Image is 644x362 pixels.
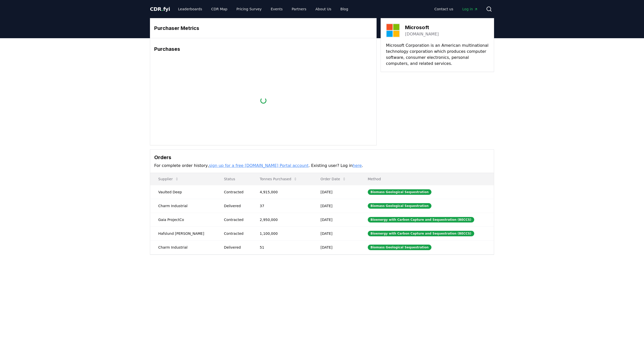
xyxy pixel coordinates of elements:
div: Biomass Geological Sequestration [368,189,431,195]
div: Contracted [224,190,248,195]
a: sign up for a free [DOMAIN_NAME] Portal account [209,163,309,168]
p: Method [364,176,490,182]
h3: Microsoft [405,24,439,31]
td: Charm Industrial [150,240,216,254]
nav: Main [174,5,352,14]
div: Bioenergy with Carbon Capture and Sequestration (BECCS) [368,217,474,222]
a: Blog [336,5,352,14]
div: Contracted [224,217,248,222]
h3: Purchases [154,45,372,53]
td: 1,100,000 [252,227,313,240]
div: Bioenergy with Carbon Capture and Sequestration (BECCS) [368,231,474,236]
div: Biomass Geological Sequestration [368,203,431,209]
span: Log in [462,7,478,12]
td: 2,950,000 [252,213,313,227]
td: [DATE] [312,227,360,240]
button: Supplier [154,174,183,184]
a: Contact us [430,5,457,14]
p: Microsoft Corporation is an American multinational technology corporation which produces computer... [386,42,489,67]
td: [DATE] [312,213,360,227]
a: Partners [288,5,310,14]
p: For complete order history, . Existing user? Log in . [154,163,490,169]
a: Leaderboards [174,5,206,14]
a: CDR.fyi [150,6,170,13]
a: Pricing Survey [232,5,266,14]
h3: Orders [154,154,490,161]
span: CDR fyi [150,6,170,12]
a: CDR Map [207,5,231,14]
td: 37 [252,199,313,213]
a: Log in [458,5,482,14]
td: [DATE] [312,199,360,213]
a: About Us [311,5,335,14]
td: [DATE] [312,240,360,254]
div: loading [260,98,266,104]
h3: Purchaser Metrics [154,24,372,32]
nav: Main [430,5,482,14]
a: Events [267,5,287,14]
button: Order Date [316,174,350,184]
img: Microsoft-logo [386,23,400,37]
span: . [162,6,163,12]
a: [DOMAIN_NAME] [405,31,439,37]
td: [DATE] [312,185,360,199]
p: Status [220,176,248,182]
td: Hafslund [PERSON_NAME] [150,227,216,240]
td: Charm Industrial [150,199,216,213]
div: Biomass Geological Sequestration [368,245,431,250]
td: Gaia ProjectCo [150,213,216,227]
div: Delivered [224,245,248,250]
td: 51 [252,240,313,254]
a: here [353,163,362,168]
td: 4,915,000 [252,185,313,199]
button: Tonnes Purchased [256,174,301,184]
td: Vaulted Deep [150,185,216,199]
div: Contracted [224,231,248,236]
div: Delivered [224,203,248,208]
